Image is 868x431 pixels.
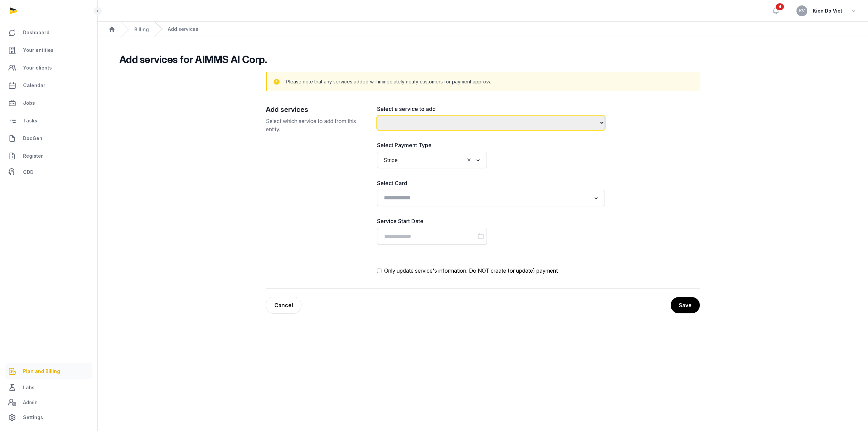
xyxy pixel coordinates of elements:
span: Labs [23,384,35,392]
input: Datepicker input [377,228,487,245]
button: Save [671,297,700,313]
span: KV [799,9,805,13]
span: 4 [776,3,784,10]
label: Select Payment Type [377,141,487,149]
span: Admin [23,398,38,407]
span: Only update service's information. Do NOT create (or update) payment [384,267,558,275]
label: Select a service to add [377,105,605,113]
a: Labs [5,379,92,396]
label: Service Start Date [377,217,487,225]
a: Your entities [5,42,92,58]
span: Your clients [23,64,52,72]
span: Tasks [23,117,37,125]
a: Tasks [5,113,92,129]
span: DocGen [23,134,42,142]
span: Jobs [23,99,35,107]
a: Plan and Billing [5,363,92,379]
input: Search for option [401,155,464,165]
span: Plan and Billing [23,367,60,375]
label: Select Card [377,179,605,187]
div: Add services [168,26,198,33]
a: Register [5,148,92,164]
span: Your entities [23,46,54,54]
span: Register [23,152,43,160]
a: DocGen [5,130,92,146]
a: CDD [5,165,92,179]
button: KV [796,5,807,16]
nav: Breadcrumb [98,22,868,37]
a: Calendar [5,77,92,94]
a: Settings [5,409,92,426]
h2: Add services for AIMMS AI Corp. [119,53,841,65]
a: Admin [5,396,92,409]
p: Please note that any services added will immediately notify customers for payment approval. [286,78,494,85]
p: Select which service to add from this entity. [266,117,366,133]
button: Clear Selected [466,155,472,165]
span: Calendar [23,81,45,90]
h2: Add services [266,105,366,114]
a: Jobs [5,95,92,111]
span: CDD [23,168,34,176]
span: Stripe [382,155,399,165]
span: Dashboard [23,28,50,37]
a: Billing [134,26,149,32]
span: Kien Do Viet [813,7,842,15]
a: Dashboard [5,24,92,41]
input: Search for option [381,193,591,203]
div: Search for option [380,154,484,166]
a: Your clients [5,60,92,76]
span: Settings [23,413,43,422]
div: Search for option [380,192,601,204]
a: Cancel [266,297,301,314]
